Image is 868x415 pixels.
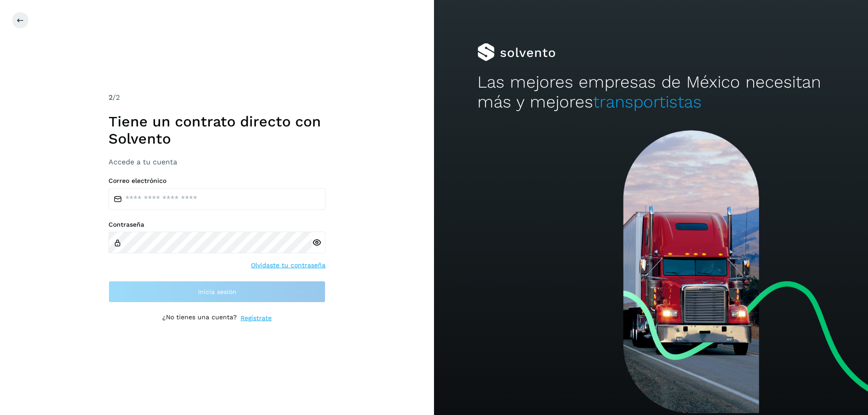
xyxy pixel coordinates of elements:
span: Inicia sesión [198,289,236,295]
a: Olvidaste tu contraseña [251,261,325,270]
span: 2 [108,93,113,102]
h1: Tiene un contrato directo con Solvento [108,113,325,148]
a: Regístrate [241,313,272,323]
p: ¿No tienes una cuenta? [162,313,237,323]
div: /2 [108,92,325,103]
h2: Las mejores empresas de México necesitan más y mejores [477,72,825,112]
button: Inicia sesión [108,281,325,303]
h3: Accede a tu cuenta [108,158,325,166]
span: transportistas [593,92,702,112]
label: Contraseña [108,221,325,228]
label: Correo electrónico [108,177,325,185]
